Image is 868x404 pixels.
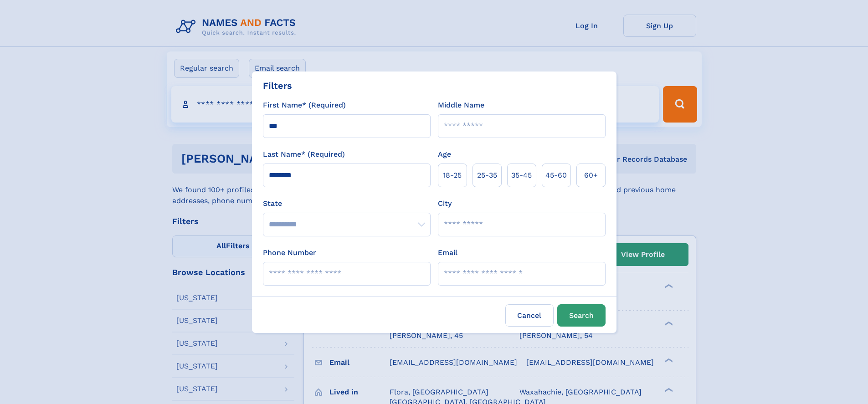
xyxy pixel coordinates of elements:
[557,304,606,327] button: Search
[545,170,567,181] span: 45‑60
[263,149,345,160] label: Last Name* (Required)
[263,79,292,92] div: Filters
[511,170,532,181] span: 35‑45
[505,304,554,327] label: Cancel
[263,247,316,258] label: Phone Number
[438,247,457,258] label: Email
[584,170,598,181] span: 60+
[443,170,462,181] span: 18‑25
[263,198,431,209] label: State
[438,149,451,160] label: Age
[438,198,452,209] label: City
[477,170,497,181] span: 25‑35
[438,100,484,111] label: Middle Name
[263,100,346,111] label: First Name* (Required)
